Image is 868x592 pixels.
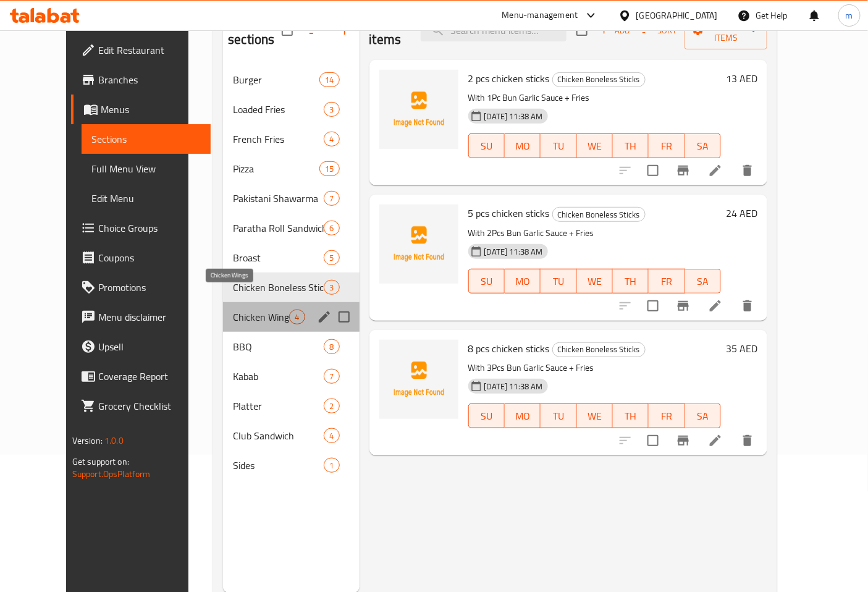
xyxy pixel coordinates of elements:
button: Branch-specific-item [668,156,698,185]
button: MO [505,133,541,158]
div: items [319,161,339,176]
a: Coupons [71,243,211,273]
button: SU [468,133,505,158]
button: edit [315,308,334,326]
span: Pizza [233,161,319,176]
span: 15 [320,163,339,175]
a: Full Menu View [82,154,211,184]
h6: 24 AED [726,205,757,222]
span: 2 [324,400,339,412]
button: WE [577,269,613,294]
span: Club Sandwich [233,428,324,443]
span: BBQ [233,339,324,354]
span: MO [510,137,536,155]
button: TH [613,404,649,428]
button: Branch-specific-item [668,426,698,455]
div: items [324,250,339,265]
img: 5 pcs chicken sticks [379,205,458,284]
span: Chicken Boneless Sticks [553,208,645,222]
span: 8 pcs chicken sticks [468,339,550,358]
span: TH [618,137,644,155]
span: Sections [91,132,201,146]
span: 2 pcs chicken sticks [468,69,550,88]
h2: Menu sections [228,12,281,49]
a: Branches [71,65,211,95]
a: Grocery Checklist [71,391,211,421]
nav: Menu sections [223,60,359,485]
a: Support.OpsPlatform [72,466,151,482]
span: Loaded Fries [233,102,324,117]
div: Paratha Roll Sandwich6 [223,213,359,243]
span: [DATE] 11:38 AM [479,111,548,122]
p: With 1Pc Bun Garlic Sauce + Fries [468,90,722,106]
button: TH [613,269,649,294]
span: WE [582,273,608,290]
button: FR [649,269,685,294]
span: Choice Groups [98,221,201,235]
div: Pizza15 [223,154,359,184]
div: items [324,280,339,295]
span: 5 pcs chicken sticks [468,204,550,222]
button: delete [733,156,762,185]
span: m [846,9,853,22]
span: TH [618,273,644,290]
a: Menu disclaimer [71,302,211,332]
span: FR [654,407,680,425]
div: items [289,310,305,324]
button: TU [541,133,576,158]
div: French Fries4 [223,124,359,154]
button: FR [649,404,685,428]
span: Platter [233,399,324,413]
span: Sides [233,458,324,473]
span: 5 [324,252,339,264]
div: Loaded Fries3 [223,95,359,124]
span: Select to update [640,158,666,184]
span: Full Menu View [91,161,201,176]
span: 6 [324,222,339,234]
div: Menu-management [502,8,578,23]
span: Get support on: [72,454,129,470]
button: TU [541,404,576,428]
div: Chicken Boneless Sticks3 [223,273,359,302]
h6: 13 AED [726,70,757,87]
span: Select to update [640,428,666,454]
div: items [324,221,339,235]
span: Promotions [98,280,201,295]
div: items [324,399,339,413]
span: Branches [98,72,201,87]
button: SU [468,269,505,294]
span: TU [546,407,571,425]
p: With 2Pcs Bun Garlic Sauce + Fries [468,226,722,241]
p: With 3Pcs Bun Garlic Sauce + Fries [468,360,722,376]
span: Chicken Boneless Sticks [553,72,645,87]
span: 3 [324,104,339,116]
div: [GEOGRAPHIC_DATA] [636,9,718,22]
button: SA [685,404,721,428]
div: Chicken Boneless Sticks [552,342,646,357]
span: 4 [324,133,339,145]
div: Chicken Wings4edit [223,302,359,332]
a: Edit menu item [708,433,723,448]
a: Promotions [71,273,211,302]
button: SA [685,269,721,294]
span: Burger [233,72,319,87]
span: Broast [233,250,324,265]
a: Edit menu item [708,298,723,313]
button: FR [649,133,685,158]
span: SA [690,137,716,155]
a: Choice Groups [71,213,211,243]
span: 7 [324,193,339,205]
div: Kabab [233,369,324,384]
div: Sides1 [223,450,359,480]
img: 8 pcs chicken sticks [379,340,458,419]
span: Edit Menu [91,191,201,206]
a: Edit Menu [82,184,211,213]
span: 4 [290,311,304,323]
div: BBQ8 [223,332,359,362]
span: Chicken Wings [233,310,289,324]
span: Coupons [98,250,201,265]
span: Menu disclaimer [98,310,201,324]
span: 4 [324,430,339,442]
